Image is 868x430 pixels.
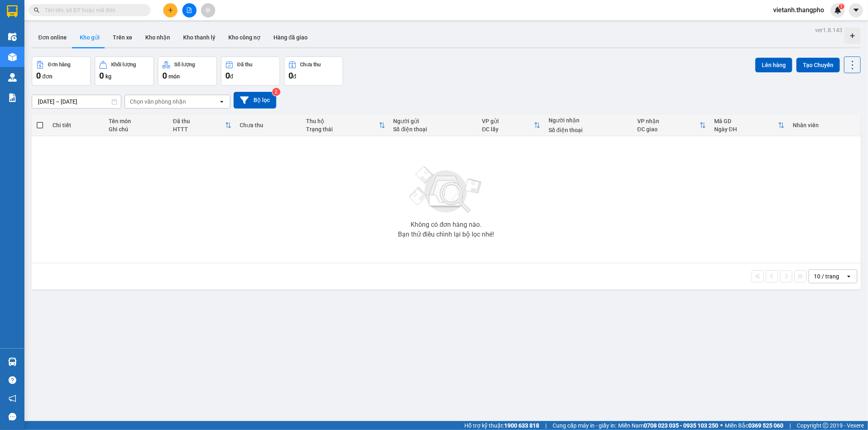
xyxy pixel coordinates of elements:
[105,73,112,80] span: kg
[853,7,860,14] span: caret-down
[109,118,164,124] div: Tên món
[8,33,17,41] img: warehouse-icon
[240,122,298,128] div: Chưa thu
[300,62,321,67] div: Chưa thu
[482,126,534,132] div: ĐC lấy
[793,122,856,128] div: Nhân viên
[411,222,481,228] div: Không có đơn hàng nào.
[482,118,534,124] div: VP gửi
[34,7,39,13] span: search
[9,395,16,402] span: notification
[177,28,222,47] button: Kho thanh lý
[9,376,16,384] span: question-circle
[32,28,73,47] button: Đơn online
[168,7,173,13] span: plus
[267,28,314,47] button: Hàng đã giao
[42,73,52,80] span: đơn
[173,126,225,132] div: HTTT
[720,424,723,427] span: ⚪️
[162,71,167,80] span: 0
[748,422,783,429] strong: 0369 525 060
[725,421,783,430] span: Miền Bắc
[182,3,197,17] button: file-add
[644,422,718,429] strong: 0708 023 035 - 0935 103 250
[306,118,378,124] div: Thu hộ
[52,122,101,128] div: Chi tiết
[8,53,17,61] img: warehouse-icon
[478,115,544,136] th: Toggle SortBy
[168,73,180,80] span: món
[48,62,70,67] div: Đơn hàng
[186,7,192,13] span: file-add
[95,56,154,86] button: Khối lượng0kg
[464,421,539,430] span: Hỗ trợ kỹ thuật:
[840,4,843,9] span: 1
[222,28,267,47] button: Kho công nợ
[293,73,296,80] span: đ
[139,28,177,47] button: Kho nhận
[234,92,276,109] button: Bộ lọc
[7,5,17,17] img: logo-vxr
[225,71,230,80] span: 0
[169,115,236,136] th: Toggle SortBy
[272,88,280,96] sup: 2
[36,71,41,80] span: 0
[32,56,91,86] button: Đơn hàng0đơn
[106,28,139,47] button: Trên xe
[9,413,16,421] span: message
[8,358,17,366] img: warehouse-icon
[549,127,629,133] div: Số điện thoại
[844,28,861,44] div: Tạo kho hàng mới
[237,62,252,67] div: Đã thu
[158,56,217,86] button: Số lượng0món
[637,118,700,124] div: VP nhận
[221,56,280,86] button: Đã thu0đ
[99,71,104,80] span: 0
[714,126,778,132] div: Ngày ĐH
[710,115,789,136] th: Toggle SortBy
[633,115,710,136] th: Toggle SortBy
[174,62,195,67] div: Số lượng
[553,421,616,430] span: Cung cấp máy in - giấy in:
[284,56,343,86] button: Chưa thu0đ
[846,273,852,280] svg: open
[545,421,547,430] span: |
[767,5,831,15] span: vietanh.thangpho
[839,4,844,9] sup: 1
[45,6,141,15] input: Tìm tên, số ĐT hoặc mã đơn
[815,26,842,35] div: ver 1.8.143
[109,126,164,132] div: Ghi chú
[394,126,474,132] div: Số điện thoại
[394,118,474,124] div: Người gửi
[796,58,840,72] button: Tạo Chuyến
[823,423,829,428] span: copyright
[306,126,378,132] div: Trạng thái
[549,117,629,124] div: Người nhận
[8,73,17,82] img: warehouse-icon
[789,421,791,430] span: |
[289,71,293,80] span: 0
[814,272,839,280] div: 10 / trang
[73,28,106,47] button: Kho gửi
[398,231,494,238] div: Bạn thử điều chỉnh lại bộ lọc nhé!
[755,58,792,72] button: Lên hàng
[173,118,225,124] div: Đã thu
[302,115,389,136] th: Toggle SortBy
[618,421,718,430] span: Miền Nam
[130,98,186,106] div: Chọn văn phòng nhận
[504,422,539,429] strong: 1900 633 818
[405,161,487,218] img: svg+xml;base64,PHN2ZyBjbGFzcz0ibGlzdC1wbHVnX19zdmciIHhtbG5zPSJodHRwOi8vd3d3LnczLm9yZy8yMDAwL3N2Zy...
[32,95,121,108] input: Select a date range.
[111,62,136,67] div: Khối lượng
[201,3,215,17] button: aim
[637,126,700,132] div: ĐC giao
[849,3,863,17] button: caret-down
[230,73,233,80] span: đ
[8,93,17,102] img: solution-icon
[834,7,842,14] img: icon-new-feature
[163,3,177,17] button: plus
[219,98,225,105] svg: open
[205,7,211,13] span: aim
[714,118,778,124] div: Mã GD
